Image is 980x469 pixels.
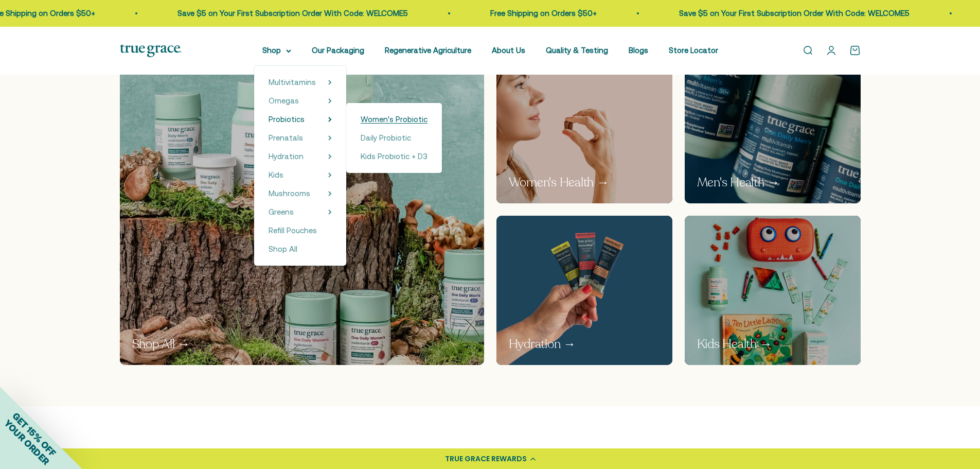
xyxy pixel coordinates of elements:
a: Probiotics [269,113,305,126]
p: Men's Health → [697,174,780,192]
a: Our Packaging [312,46,364,55]
img: Woman holding a small pill in a pink background [496,54,672,203]
summary: Shop [262,44,291,57]
p: Save $5 on Your First Subscription Order With Code: WELCOME5 [175,7,405,20]
summary: Kids [269,169,332,181]
a: About Us [492,46,525,55]
span: Greens [269,207,294,216]
summary: Multivitamins [269,76,332,89]
span: Hydration [269,152,304,161]
summary: Omegas [269,95,332,107]
span: GET 15% OFF [10,410,58,458]
summary: Hydration [269,150,332,163]
span: Omegas [269,96,299,105]
img: True Grace products displayed on a natural wooden and moss background [120,54,484,365]
a: Hydration [269,150,304,163]
a: Prenatals [269,132,303,144]
span: Kids [269,170,283,179]
span: Mushrooms [269,189,310,198]
span: Women's Probiotic [361,115,427,124]
a: True Grace products displayed on a natural wooden and moss background Shop All → [120,54,484,365]
p: Shop All → [132,336,190,353]
a: Women's Probiotic [361,113,427,126]
a: True Grace One Daily Men's multivitamin bottles on a blue background Men's Health → [685,54,861,203]
a: Mushrooms [269,187,310,200]
summary: Probiotics [269,113,332,126]
summary: Mushrooms [269,187,332,200]
img: Collection of children's products including a red monster-shaped container, toys, and health prod... [685,216,861,365]
p: Women's Health → [509,174,609,192]
img: Hand holding three small packages of electrolyte powder of different flavors against a blue backg... [496,216,672,365]
a: Regenerative Agriculture [385,46,471,55]
a: Daily Probiotic [361,132,427,144]
a: Refill Pouches [269,224,332,237]
a: Kids Probiotic + D3 [361,150,427,163]
a: Woman holding a small pill in a pink background Women's Health → [496,54,672,203]
a: Omegas [269,95,299,107]
p: Save $5 on Your First Subscription Order With Code: WELCOME5 [676,7,907,20]
div: TRUE GRACE REWARDS [445,454,527,464]
a: Quality & Testing [546,46,608,55]
span: Daily Probiotic [361,133,411,142]
p: Kids Health → [697,336,772,353]
a: Free Shipping on Orders $50+ [488,9,594,18]
summary: Greens [269,206,332,218]
a: Shop All [269,243,332,255]
a: Blogs [629,46,648,55]
span: Refill Pouches [269,226,317,235]
a: Greens [269,206,294,218]
span: Probiotics [269,115,305,124]
span: YOUR ORDER [2,418,51,467]
a: Kids [269,169,283,181]
span: Shop All [269,245,297,253]
span: Prenatals [269,133,303,142]
a: Multivitamins [269,76,316,89]
span: Multivitamins [269,78,316,86]
span: Kids Probiotic + D3 [361,152,427,161]
summary: Prenatals [269,132,332,144]
p: Hydration → [509,336,576,353]
img: True Grace One Daily Men's multivitamin bottles on a blue background [685,54,861,203]
a: Store Locator [669,46,718,55]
